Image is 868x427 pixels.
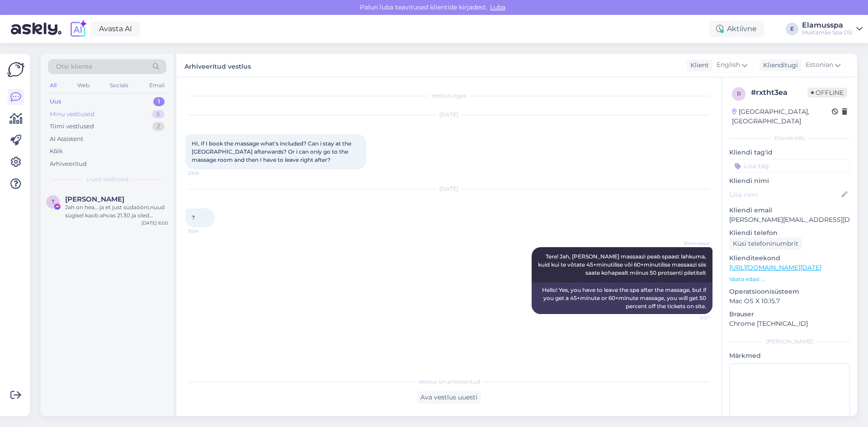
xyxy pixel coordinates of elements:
[729,275,850,283] p: Vaata edasi ...
[729,228,850,238] p: Kliendi telefon
[729,134,850,142] div: Kliendi info
[50,122,94,131] div: Tiimi vestlused
[147,80,166,91] div: Email
[687,61,709,70] div: Klient
[417,391,481,404] div: Ava vestlus uuesti
[729,176,850,186] p: Kliendi nimi
[185,92,712,100] div: Vestlus algas
[7,61,24,78] img: Askly Logo
[729,206,850,215] p: Kliendi email
[532,282,712,314] div: Hello! Yes, you have to leave the spa after the massage, but if you get a 45+minute or 60+minute ...
[732,107,832,126] div: [GEOGRAPHIC_DATA], [GEOGRAPHIC_DATA]
[91,21,140,37] a: Avasta AI
[729,148,850,157] p: Kliendi tag'id
[802,22,863,36] a: ElamusspaMustamäe Spa OÜ
[759,61,798,70] div: Klienditugi
[802,29,853,36] div: Mustamäe Spa OÜ
[729,310,850,319] p: Brauser
[729,338,850,346] div: [PERSON_NAME]
[751,87,807,98] div: # rxtht3ea
[75,80,91,91] div: Web
[538,253,708,276] span: Tere! Jah, [PERSON_NAME] massaazi peab spaast lahkuma, kuid kui te võtate 45+minutilise või 60+mi...
[69,19,88,38] img: explore-ai
[50,110,94,119] div: Minu vestlused
[729,253,850,263] p: Klienditeekond
[729,159,850,173] input: Lisa tag
[56,62,92,71] span: Otsi kliente
[185,185,712,193] div: [DATE]
[786,23,798,35] div: E
[487,3,508,11] span: Luba
[48,80,58,91] div: All
[152,122,165,131] div: 2
[729,263,821,272] a: [URL][DOMAIN_NAME][DATE]
[86,175,128,183] span: Uued vestlused
[192,140,353,163] span: HI, If I book the massage what's included? Can i stay at the [GEOGRAPHIC_DATA] afterwards? Or i c...
[185,111,712,119] div: [DATE]
[192,214,195,221] span: ?
[709,21,764,37] div: Aktiivne
[676,314,710,321] span: 11:57
[676,240,710,247] span: Elamusspa
[50,160,87,169] div: Arhiveeritud
[108,80,130,91] div: Socials
[142,220,168,226] div: [DATE] 6:00
[729,296,850,306] p: Mac OS X 10.15.7
[729,351,850,361] p: Märkmed
[729,319,850,328] p: Chrome [TECHNICAL_ID]
[153,97,165,106] div: 1
[184,59,251,71] label: Arhiveeritud vestlus
[152,110,165,119] div: 6
[729,238,802,250] div: Küsi telefoninumbrit
[50,135,83,144] div: AI Assistent
[806,60,833,70] span: Estonian
[65,203,168,220] div: Jah on hea… ja et just südaööni,nuud sügisel kaob ahvas 21.30 ja oled üksinda SPA ja saunades… li...
[188,170,222,177] span: 23:15
[729,215,850,225] p: [PERSON_NAME][EMAIL_ADDRESS][DOMAIN_NAME]
[50,97,61,106] div: Uus
[730,190,840,200] input: Lisa nimi
[418,378,480,386] span: Vestlus on arhiveeritud
[717,60,740,70] span: English
[737,90,741,97] span: r
[52,198,55,205] span: T
[729,287,850,296] p: Operatsioonisüsteem
[802,22,853,29] div: Elamusspa
[65,195,124,203] span: Terosmo Lindeta
[50,147,63,156] div: Kõik
[807,88,847,98] span: Offline
[188,228,222,235] span: 11:04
